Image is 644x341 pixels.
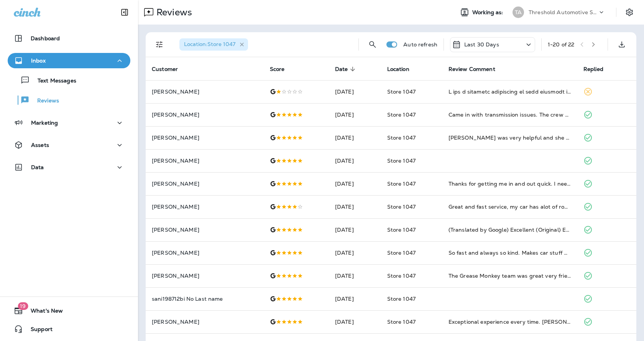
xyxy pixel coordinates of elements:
[152,250,258,256] p: [PERSON_NAME]
[31,120,58,126] p: Marketing
[387,88,416,95] span: Store 1047
[623,5,636,19] button: Settings
[31,142,49,148] p: Assets
[387,272,416,279] span: Store 1047
[387,66,409,72] span: Location
[152,66,188,72] span: Customer
[583,66,613,72] span: Replied
[270,66,285,72] span: Score
[449,203,571,211] div: Great and fast service, my car has alot of rough miles on it and they still made there service a ...
[152,273,258,279] p: [PERSON_NAME]
[387,203,416,210] span: Store 1047
[8,92,130,108] button: Reviews
[152,181,258,187] p: [PERSON_NAME]
[8,115,130,130] button: Marketing
[464,41,499,48] p: Last 30 Days
[30,77,76,85] p: Text Messages
[152,135,258,141] p: [PERSON_NAME]
[114,5,135,20] button: Collapse Sidebar
[8,303,130,318] button: 19What's New
[365,37,380,52] button: Search Reviews
[449,111,571,119] div: Came in with transmission issues. The crew was knowlegable and helped me out a ton
[23,326,53,335] span: Support
[387,180,416,187] span: Store 1047
[449,88,571,96] div: I had a terrible experience at this location last weekend. My Honda Passport had the service ligh...
[387,134,416,141] span: Store 1047
[329,195,381,218] td: [DATE]
[152,37,167,52] button: Filters
[152,296,258,302] p: sani198712bi No Last name
[184,41,235,48] span: Location : Store 1047
[179,38,248,51] div: Location:Store 1047
[8,72,130,88] button: Text Messages
[152,319,258,325] p: [PERSON_NAME]
[403,41,437,48] p: Auto refresh
[387,295,416,302] span: Store 1047
[23,308,63,317] span: What's New
[335,66,358,72] span: Date
[270,66,295,72] span: Score
[335,66,348,72] span: Date
[614,37,629,52] button: Export as CSV
[449,272,571,280] div: The Grease Monkey team was great very friendly and provided excellent service.
[329,310,381,333] td: [DATE]
[31,164,44,170] p: Data
[8,160,130,175] button: Data
[152,89,258,95] p: [PERSON_NAME]
[329,264,381,287] td: [DATE]
[152,227,258,233] p: [PERSON_NAME]
[449,180,571,188] div: Thanks for getting me in and out quick. I needed to get on the road and they got me in and out in...
[387,249,416,256] span: Store 1047
[449,318,571,326] div: Exceptional experience every time. Chris and Zac are helpful and personable. They explained every...
[387,226,416,233] span: Store 1047
[329,218,381,241] td: [DATE]
[329,126,381,149] td: [DATE]
[329,103,381,126] td: [DATE]
[31,35,60,41] p: Dashboard
[329,241,381,264] td: [DATE]
[387,66,419,72] span: Location
[31,58,46,64] p: Inbox
[387,318,416,325] span: Store 1047
[449,66,495,72] span: Review Comment
[329,149,381,172] td: [DATE]
[529,9,598,15] p: Threshold Automotive Service dba Grease Monkey
[8,53,130,68] button: Inbox
[387,157,416,164] span: Store 1047
[8,31,130,46] button: Dashboard
[329,80,381,103] td: [DATE]
[583,66,603,72] span: Replied
[449,134,571,142] div: Brittney was very helpful and she needs a raise!!
[8,137,130,153] button: Assets
[449,66,505,72] span: Review Comment
[472,9,505,16] span: Working as:
[152,66,178,72] span: Customer
[153,7,192,18] p: Reviews
[387,111,416,118] span: Store 1047
[8,321,130,337] button: Support
[548,41,574,48] div: 1 - 20 of 22
[152,112,258,118] p: [PERSON_NAME]
[449,226,571,234] div: (Translated by Google) Excellent (Original) Excelente
[329,172,381,195] td: [DATE]
[30,97,59,105] p: Reviews
[152,204,258,210] p: [PERSON_NAME]
[449,249,571,257] div: So fast and always so kind. Makes car stuff way less scary! Thanks for being the best!
[18,302,28,310] span: 19
[152,158,258,164] p: [PERSON_NAME]
[513,7,524,18] div: TA
[329,287,381,310] td: [DATE]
